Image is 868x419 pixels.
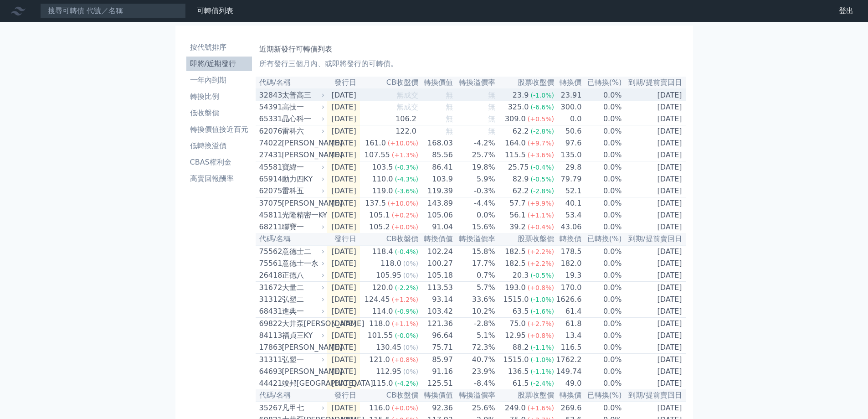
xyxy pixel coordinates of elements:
[327,330,360,341] td: [DATE]
[622,149,686,161] td: [DATE]
[453,294,496,305] td: 33.6%
[555,305,582,318] td: 61.4
[453,233,496,245] th: 轉換溢價率
[395,248,418,255] span: (-0.4%)
[259,138,280,149] div: 74022
[396,103,418,111] span: 無成交
[582,233,622,245] th: 已轉換(%)
[622,258,686,269] td: [DATE]
[582,282,622,294] td: 0.0%
[496,77,555,89] th: 股票收盤價
[582,173,622,185] td: 0.0%
[395,187,418,195] span: (-3.6%)
[259,198,280,209] div: 37075
[555,245,582,258] td: 178.5
[259,270,280,281] div: 26418
[446,103,453,111] span: 無
[419,149,453,161] td: 85.56
[555,258,582,269] td: 182.0
[186,108,252,119] li: 低收盤價
[282,102,323,113] div: 高技一
[555,221,582,233] td: 43.06
[582,137,622,149] td: 0.0%
[530,92,554,99] span: (-1.0%)
[327,197,360,210] td: [DATE]
[506,162,531,173] div: 25.75
[419,294,453,305] td: 93.14
[186,171,252,186] a: 高賣回報酬率
[363,198,388,209] div: 137.5
[453,354,496,366] td: 40.7%
[282,282,323,293] div: 大量二
[446,127,453,135] span: 無
[622,269,686,282] td: [DATE]
[186,155,252,170] a: CBAS權利金
[582,258,622,269] td: 0.0%
[282,306,323,317] div: 進典一
[508,210,528,221] div: 56.1
[363,150,392,160] div: 107.55
[555,125,582,138] td: 50.6
[501,294,530,305] div: 1515.0
[488,114,495,123] span: 無
[503,246,528,257] div: 182.5
[395,332,418,339] span: (-0.0%)
[396,91,418,99] span: 無成交
[392,212,418,219] span: (+0.2%)
[392,356,418,363] span: (+0.8%)
[327,209,360,221] td: [DATE]
[395,164,418,171] span: (-0.3%)
[555,282,582,294] td: 170.0
[419,137,453,149] td: 168.03
[282,318,323,329] div: 大井泵[PERSON_NAME]
[392,296,418,303] span: (+1.2%)
[582,197,622,210] td: 0.0%
[528,284,554,291] span: (+0.8%)
[327,185,360,197] td: [DATE]
[453,330,496,341] td: 5.1%
[419,77,453,89] th: 轉換價值
[403,344,418,351] span: (0%)
[555,197,582,210] td: 40.1
[555,101,582,113] td: 300.0
[419,185,453,197] td: 119.39
[327,282,360,294] td: [DATE]
[186,122,252,137] a: 轉換價值接近百元
[186,73,252,88] a: 一年內到期
[528,248,554,255] span: (+2.2%)
[582,101,622,113] td: 0.0%
[453,197,496,210] td: -4.4%
[419,245,453,258] td: 102.24
[403,260,418,267] span: (0%)
[453,185,496,197] td: -0.3%
[528,332,554,339] span: (+0.8%)
[488,103,495,111] span: 無
[511,126,531,137] div: 62.2
[508,222,528,233] div: 39.2
[282,114,323,124] div: 晶心科一
[528,320,554,327] span: (+2.7%)
[186,75,252,86] li: 一年內到期
[259,58,682,69] p: 所有發行三個月內、或即將發行的可轉債。
[282,126,323,137] div: 雷科六
[282,294,323,305] div: 弘塑二
[327,341,360,354] td: [DATE]
[453,161,496,174] td: 19.8%
[501,354,530,365] div: 1515.0
[379,258,403,269] div: 118.0
[453,149,496,161] td: 25.7%
[327,245,360,258] td: [DATE]
[496,233,555,245] th: 股票收盤價
[453,137,496,149] td: -4.2%
[511,342,531,353] div: 88.2
[622,137,686,149] td: [DATE]
[374,270,403,281] div: 105.95
[259,114,280,124] div: 65331
[453,318,496,330] td: -2.8%
[530,344,554,351] span: (-1.1%)
[622,221,686,233] td: [DATE]
[282,222,323,233] div: 聯寶一
[528,151,554,159] span: (+3.6%)
[622,101,686,113] td: [DATE]
[453,305,496,318] td: 10.2%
